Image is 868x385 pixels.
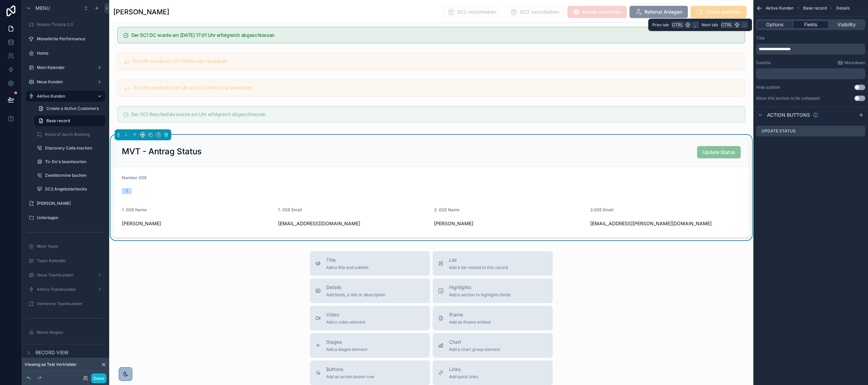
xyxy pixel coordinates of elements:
[26,212,105,223] a: Unterlagen
[34,143,105,154] a: Discovery Calls machen
[37,36,104,42] label: Monatliche Performance
[310,306,430,330] button: VideoAdd a video element
[449,319,490,325] span: Add an iframe embed
[45,159,104,165] label: To-Do's beantworten
[37,51,104,56] label: Home
[26,198,105,209] a: [PERSON_NAME]
[804,21,817,28] span: Fields
[434,220,585,227] span: [PERSON_NAME]
[434,207,460,212] span: 2. GSE Name
[838,60,865,66] a: Markdown
[25,362,77,367] span: Viewing as Test Vertriebler
[671,22,684,28] span: Ctrl
[433,360,553,385] button: LinksAdd quick links
[34,184,105,195] a: SC2 Angebotschecks
[837,21,856,28] span: Visibility
[449,366,478,373] span: Links
[26,270,105,281] a: Neue Teamkunden
[433,333,553,358] button: ChartAdd a chart group element
[122,175,147,180] span: Number GSE
[113,7,169,17] h1: [PERSON_NAME]
[35,349,69,356] span: Record view
[433,306,553,330] button: iframeAdd an iframe embed
[26,19,105,30] a: Noloco Tickets 2.0
[449,311,490,318] span: iframe
[803,5,827,11] span: Base record
[310,333,430,358] button: StagesAdd a stages element
[45,186,104,192] label: SC2 Angebotschecks
[590,207,613,212] span: 2.GSE Email
[37,22,104,27] label: Noloco Tickets 2.0
[26,76,105,87] a: Neue Kunden
[26,255,105,266] a: Team Kalender
[836,5,850,11] span: Details
[449,265,508,270] span: Add a list related to this record
[278,207,302,212] span: 1. GSE Email
[26,48,105,59] a: Home
[26,284,105,295] a: Aktive Teamkunden
[756,35,765,41] label: Title
[26,91,105,102] a: Aktive Kunden
[45,145,104,151] label: Discovery Calls machen
[762,128,796,134] label: Update Status
[26,33,105,44] a: Monatliche Performance
[34,170,105,181] a: Zweittermine buchen
[26,298,105,309] a: Verlorene Teamkunden
[449,257,508,263] span: List
[310,360,430,385] button: ButtonsAdd an action button row
[326,265,368,270] span: Add a title and subtitle
[756,96,820,101] label: Allow this section to be collapsed
[721,22,733,28] span: Ctrl
[35,5,50,12] span: Menu
[756,68,865,79] div: scrollable content
[37,215,104,220] label: Unterlagen
[34,115,105,126] a: Base record
[37,272,94,278] label: Neue Teamkunden
[766,5,794,11] span: Aktive Kunden
[449,284,510,291] span: Highlights
[326,257,368,263] span: Title
[37,244,104,249] label: Mein Team
[122,146,202,157] h2: MVT - Antrag Status
[326,292,385,298] span: Add fields, a title or description
[34,129,105,140] a: Rückruf durch Booking
[590,220,741,227] span: [EMAIL_ADDRESS][PERSON_NAME][DOMAIN_NAME]
[37,65,94,70] label: Mein Kalender
[326,347,367,352] span: Add a stages element
[126,188,128,194] div: 1
[693,22,698,28] span: ,
[37,301,104,306] label: Verlorene Teamkunden
[326,374,374,380] span: Add an action button row
[26,62,105,73] a: Mein Kalender
[37,79,94,85] label: Neue Kunden
[756,44,865,55] div: scrollable content
[122,220,273,227] span: [PERSON_NAME]
[449,292,510,298] span: Add a section to highlights fields
[326,311,365,318] span: Video
[756,60,771,66] label: Subtitle
[433,251,553,276] button: ListAdd a list related to this record
[26,241,105,252] a: Mein Team
[26,327,105,338] a: Meine Region
[46,118,70,124] span: Base record
[37,287,94,292] label: Aktive Teamkunden
[46,106,99,111] span: Create a Active Customers
[844,60,865,66] span: Markdown
[34,156,105,167] a: To-Do's beantworten
[326,366,374,373] span: Buttons
[326,319,365,325] span: Add a video element
[37,201,104,206] label: [PERSON_NAME]
[45,173,104,178] label: Zweittermine buchen
[37,330,104,335] label: Meine Region
[310,279,430,303] button: DetailsAdd fields, a title or description
[756,85,780,90] label: Hide subtitle
[91,373,106,383] button: Done
[326,284,385,291] span: Details
[37,94,91,99] label: Aktive Kunden
[122,207,147,212] span: 1. GSE Name
[742,22,747,28] span: .
[652,22,669,28] span: Prev tab
[34,103,105,114] a: Create a Active Customers
[433,279,553,303] button: HighlightsAdd a section to highlights fields
[449,339,500,345] span: Chart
